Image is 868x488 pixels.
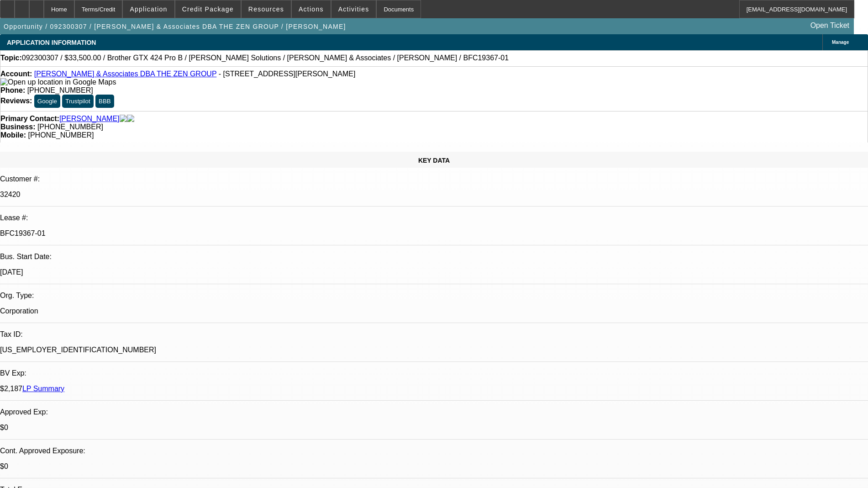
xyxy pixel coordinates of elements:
span: Activities [338,5,369,13]
img: Open up location in Google Maps [0,78,116,86]
span: APPLICATION INFORMATION [7,39,96,46]
span: - [STREET_ADDRESS][PERSON_NAME] [219,70,356,78]
strong: Account: [0,70,32,78]
span: KEY DATA [418,157,450,164]
strong: Primary Contact: [0,115,59,123]
span: Resources [248,5,284,13]
button: Credit Package [175,0,241,18]
button: Google [34,95,60,108]
span: Opportunity / 092300307 / [PERSON_NAME] & Associates DBA THE ZEN GROUP / [PERSON_NAME] [4,23,346,30]
a: [PERSON_NAME] [59,115,120,123]
button: Activities [331,0,376,18]
strong: Business: [0,123,35,131]
span: Manage [832,40,849,45]
strong: Reviews: [0,97,32,105]
strong: Phone: [0,86,25,94]
strong: Topic: [0,54,22,62]
span: Actions [299,5,324,13]
img: linkedin-icon.png [127,115,134,123]
button: Application [123,0,174,18]
span: Application [130,5,167,13]
a: Open Ticket [807,18,853,33]
span: [PHONE_NUMBER] [37,123,103,131]
strong: Mobile: [0,131,26,139]
img: facebook-icon.png [120,115,127,123]
a: [PERSON_NAME] & Associates DBA THE ZEN GROUP [34,70,217,78]
span: Credit Package [182,5,234,13]
span: 092300307 / $33,500.00 / Brother GTX 424 Pro B / [PERSON_NAME] Solutions / [PERSON_NAME] & Associ... [22,54,509,62]
a: View Google Maps [0,78,116,86]
span: [PHONE_NUMBER] [28,131,94,139]
button: Trustpilot [62,95,93,108]
button: Resources [242,0,291,18]
button: Actions [292,0,331,18]
button: BBB [95,95,114,108]
a: LP Summary [22,385,64,393]
span: [PHONE_NUMBER] [27,86,93,94]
